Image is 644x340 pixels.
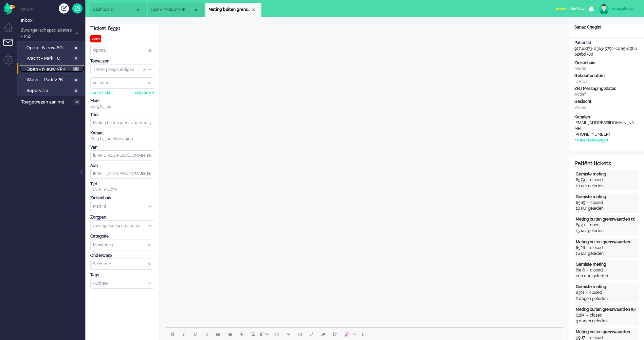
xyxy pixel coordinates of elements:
div: Geboortedatum [574,73,639,79]
button: Insert/edit image [247,328,259,340]
div: Vrouw [574,105,639,111]
div: [DATE] 16:47:01 [90,181,154,193]
div: 2 dagen geleden [576,296,638,302]
span: Supervisie [26,88,71,94]
div: 6526 [576,245,585,251]
button: Table [259,328,271,340]
div: [DATE] [574,79,639,84]
span: 0 [73,56,79,61]
button: Underline [189,328,201,340]
div: Close tab [193,7,199,13]
a: Wacht - Park FO 0 [20,54,84,62]
div: Kanalen [574,114,639,120]
div: Categorie [90,233,154,239]
span: Toegewezen aan mij [21,99,72,106]
div: Kanaal [90,130,154,136]
div: 6530 [576,222,585,228]
div: 3 dagen geleden [576,318,638,324]
span: Open - Nieuw FO [26,45,71,51]
div: Aan [90,163,154,169]
a: Wacht - Park VPK 0 [20,76,84,83]
div: Ziekenhuis [574,60,639,66]
div: Close tab [135,7,141,13]
body: Rich Text Area. Press ALT-0 for help. [3,3,396,15]
div: Zorg bij jou Messaging [90,136,154,142]
a: Omnidesk [3,4,15,10]
div: PatiëntId [574,40,639,46]
div: - [585,313,590,318]
div: Van [90,145,154,150]
div: Ticket 6530 [90,25,154,33]
button: Fullscreen [306,328,317,340]
span: 0 [73,88,79,93]
div: één dag geleden [576,273,638,279]
div: - [585,222,590,228]
div: Tijd [90,181,154,187]
button: Italic [178,328,189,340]
div: [PHONE_NUMBER] [574,132,636,137]
div: closed [590,267,603,273]
li: Views [20,7,85,13]
div: Creëer ticket [59,3,69,14]
a: Open - Nieuw VPK 7 [20,65,84,73]
a: margalmsc [597,4,637,14]
div: Gemiste meting [576,262,638,267]
div: closed [590,245,603,251]
span: Meting buiten grenswaarden (3) [208,7,251,13]
div: 6579 [576,177,585,183]
button: Bold [166,328,178,340]
div: - [584,290,589,296]
div: Onderwerp [90,253,154,259]
div: open [590,222,600,228]
div: Select Tags [90,278,154,289]
span: Open - Nieuw VPK [151,7,193,13]
div: Titel [90,112,154,118]
div: 10 uur geleden [576,183,638,189]
div: 917bcd73-d3a3-579c-cda5-d98bb25bd780 [569,40,644,57]
div: Merk [90,98,154,104]
div: Geslacht [574,99,639,105]
div: closed [590,177,603,183]
div: Zorg bij jou [90,104,154,110]
div: Toewijzen [90,58,154,64]
button: awayfor 00:24 [552,4,589,14]
div: Gemiste meting [576,171,638,177]
button: Numbered list [224,328,236,340]
li: Admin menu [3,55,19,70]
div: Tags [90,272,154,278]
div: - [585,177,590,183]
div: Gemiste meting [576,194,638,200]
button: Clear formatting [317,328,329,340]
li: View [148,3,204,17]
a: Toegewezen aan mij 0 [20,98,85,106]
div: 6301 [576,290,584,296]
div: closed [590,200,603,206]
div: 10 uur geleden [576,206,638,211]
div: Assign Group [90,64,154,75]
div: Zorgpad [90,214,154,220]
a: Quick Ticket [72,3,82,14]
div: closed [589,290,602,296]
span: for 00:24 [556,6,580,11]
div: Sanaz Chegini [569,24,644,30]
div: Martini [574,66,639,72]
div: Gemiste meting [576,284,638,290]
div: neem ticket [90,90,113,96]
span: Inbox [21,17,85,24]
button: Add attachment [283,328,294,340]
img: avatar [599,4,609,14]
div: [EMAIL_ADDRESS][DOMAIN_NAME] [574,120,636,132]
button: Delay message [294,328,306,340]
span: Zwangerschapsdiabetes - MZH [20,27,72,40]
div: 6185 [576,313,585,318]
button: AI [341,328,359,340]
div: Close tab [251,7,256,13]
li: Dashboard [90,3,146,17]
span: 7 [73,67,79,72]
button: Insert/edit link [236,328,247,340]
div: 16 uur geleden [576,251,638,257]
span: 0 [73,45,79,51]
span: dashboard [93,7,135,13]
button: Emoticons [271,328,283,340]
div: Ziekenhuis [90,195,154,201]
